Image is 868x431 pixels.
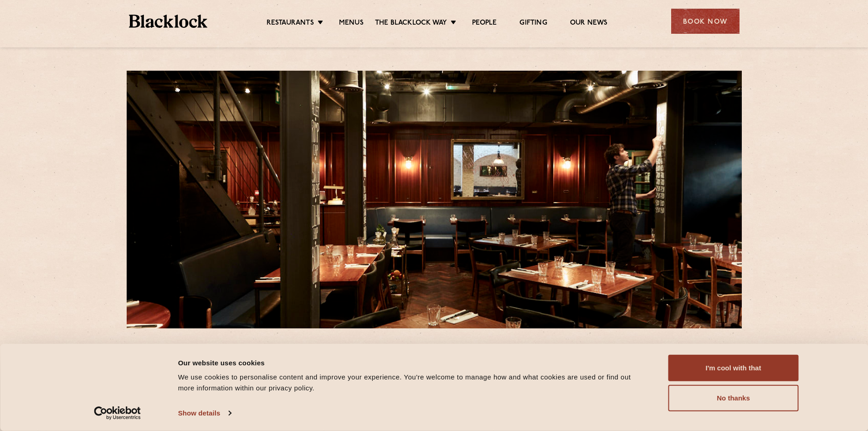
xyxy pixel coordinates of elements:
a: Our News [570,19,608,29]
button: I'm cool with that [668,355,799,381]
img: BL_Textured_Logo-footer-cropped.svg [129,15,208,28]
div: We use cookies to personalise content and improve your experience. You're welcome to manage how a... [178,372,648,394]
button: No thanks [668,385,799,411]
a: Restaurants [267,19,314,29]
a: Show details [178,406,231,420]
a: Menus [339,19,364,29]
a: The Blacklock Way [375,19,447,29]
div: Our website uses cookies [178,357,648,368]
a: Gifting [519,19,547,29]
a: People [472,19,497,29]
a: Usercentrics Cookiebot - opens in a new window [77,406,157,420]
div: Book Now [671,9,740,34]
